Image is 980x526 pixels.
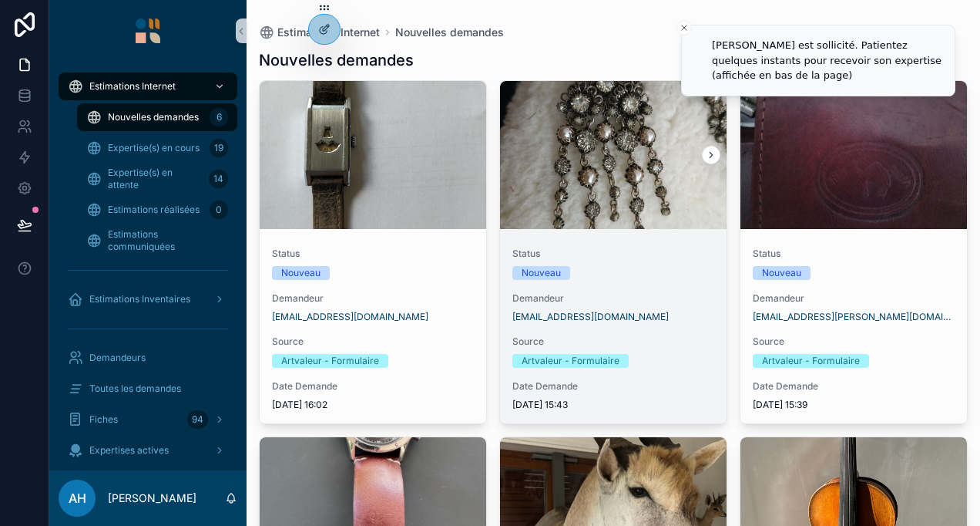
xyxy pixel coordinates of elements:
[59,406,237,433] a: Fiches94
[77,103,237,131] a: Nouvelles demandes6
[512,399,714,411] span: [DATE] 15:43
[260,81,486,229] div: MONTRE.jpg
[512,292,714,305] span: Demandeur
[209,170,228,188] div: 14
[272,380,474,393] span: Date Demande
[522,266,561,280] div: Nouveau
[512,380,714,393] span: Date Demande
[512,311,669,323] a: [EMAIL_ADDRESS][DOMAIN_NAME]
[272,335,474,348] span: Source
[281,354,379,368] div: Artvaleur - Formulaire
[277,25,380,40] span: Estimations Internet
[89,80,176,93] span: Estimations Internet
[77,227,237,255] a: Estimations communiquées
[210,139,228,157] div: 19
[136,19,160,43] img: App logo
[676,20,692,35] button: Close toast
[762,266,801,280] div: Nouveau
[210,201,228,219] div: 0
[512,335,714,348] span: Source
[259,49,414,71] h1: Nouvelles demandes
[272,311,428,323] a: [EMAIL_ADDRESS][DOMAIN_NAME]
[500,81,727,229] div: 1000013975.jpg
[108,111,199,123] span: Nouvelles demandes
[89,352,146,364] span: Demandeurs
[753,399,955,411] span: [DATE] 15:39
[753,335,955,348] span: Source
[108,228,222,253] span: Estimations communiquées
[272,399,474,411] span: [DATE] 16:02
[259,80,487,424] a: StatusNouveauDemandeur[EMAIL_ADDRESS][DOMAIN_NAME]SourceArtvaleur - FormulaireDate Demande[DATE] ...
[108,491,196,506] p: [PERSON_NAME]
[512,248,714,260] span: Status
[49,62,247,470] div: scrollable content
[499,80,727,424] a: StatusNouveauDemandeur[EMAIL_ADDRESS][DOMAIN_NAME]SourceArtvaleur - FormulaireDate Demande[DATE] ...
[753,248,955,260] span: Status
[272,248,474,260] span: Status
[108,142,200,154] span: Expertise(s) en cours
[108,167,203,191] span: Expertise(s) en attente
[89,413,118,426] span: Fiches
[89,293,190,305] span: Estimations Inventaires
[272,292,474,305] span: Demandeur
[59,72,237,100] a: Estimations Internet
[712,38,942,83] div: [PERSON_NAME] est sollicité. Patientez quelques instants pour recevoir son expertise (affichée en...
[59,285,237,313] a: Estimations Inventaires
[762,354,860,368] div: Artvaleur - Formulaire
[108,204,200,216] span: Estimations réalisées
[210,108,228,126] div: 6
[522,354,619,368] div: Artvaleur - Formulaire
[77,165,237,193] a: Expertise(s) en attente14
[69,489,86,507] span: AH
[259,25,380,40] a: Estimations Internet
[753,380,955,393] span: Date Demande
[753,311,955,323] a: [EMAIL_ADDRESS][PERSON_NAME][DOMAIN_NAME]
[59,437,237,464] a: Expertises actives
[740,81,967,229] div: 1000006058.jpg
[77,196,237,224] a: Estimations réalisées0
[740,80,968,424] a: StatusNouveauDemandeur[EMAIL_ADDRESS][PERSON_NAME][DOMAIN_NAME]SourceArtvaleur - FormulaireDate D...
[59,344,237,372] a: Demandeurs
[89,444,169,457] span: Expertises actives
[753,292,955,305] span: Demandeur
[59,375,237,403] a: Toutes les demandes
[187,410,208,429] div: 94
[395,25,504,40] a: Nouvelles demandes
[89,383,181,395] span: Toutes les demandes
[77,134,237,162] a: Expertise(s) en cours19
[281,266,321,280] div: Nouveau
